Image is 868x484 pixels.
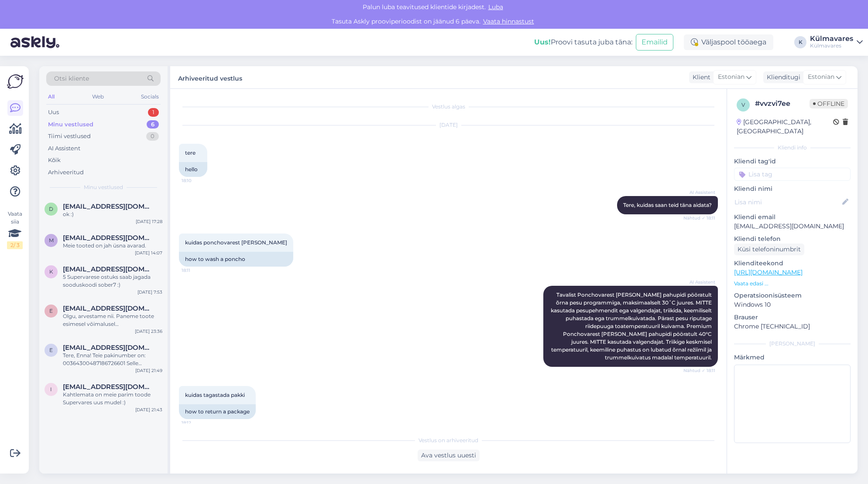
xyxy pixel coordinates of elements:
[48,108,59,117] div: Uus
[734,353,851,362] p: Märkmed
[185,149,196,156] span: tere
[54,74,89,83] span: Otsi kliente
[178,71,242,83] label: Arhiveeritud vestlus
[734,197,841,207] input: Lisa nimi
[49,237,54,244] span: m
[734,291,851,300] p: Operatsioonisüsteem
[48,168,84,177] div: Arhiveeritud
[737,118,833,136] div: [GEOGRAPHIC_DATA], [GEOGRAPHIC_DATA]
[718,72,744,82] span: Estonian
[63,203,154,210] span: danguolesammal@gmail.com
[486,3,506,11] span: Luba
[7,241,23,249] div: 2 / 3
[63,352,162,367] div: Tere, Enna! Teie pakinumber on: 00364300487186726601 Selle pakinumbriga saate vormistada smartpos...
[734,144,851,152] div: Kliendi info
[136,218,162,225] div: [DATE] 17:28
[135,328,162,335] div: [DATE] 23:36
[63,383,154,391] span: info@info.ee
[49,268,53,275] span: k
[50,386,52,393] span: i
[137,289,162,295] div: [DATE] 7:53
[148,108,159,117] div: 1
[810,42,853,49] div: Külmavares
[182,420,214,426] span: 18:12
[734,268,803,276] a: [URL][DOMAIN_NAME]
[683,279,715,285] span: AI Assistent
[734,280,851,288] p: Vaata edasi ...
[534,38,551,46] b: Uus!
[135,367,162,374] div: [DATE] 21:49
[48,156,61,165] div: Kõik
[179,103,718,111] div: Vestlus algas
[7,210,23,249] div: Vaata siia
[135,406,162,413] div: [DATE] 21:43
[63,265,154,273] span: kristiina@contriber.com
[63,305,154,312] span: enna.tlp@gmail.com
[734,259,851,268] p: Klienditeekond
[734,300,851,309] p: Windows 10
[810,99,848,108] span: Offline
[683,189,715,196] span: AI Assistent
[734,168,851,181] input: Lisa tag
[734,234,851,244] p: Kliendi telefon
[763,73,800,82] div: Klienditugi
[63,273,162,289] div: 5 Supervarese ostuks saab jagada sooduskoodi sober7 :)
[794,36,806,48] div: K
[63,242,162,250] div: Meie tooted on jah üsna avarad.
[147,120,159,129] div: 6
[734,244,804,255] div: Küsi telefoninumbrit
[418,450,480,461] div: Ava vestlus uuesti
[179,162,207,177] div: hello
[534,37,632,47] div: Proovi tasuta juba täna:
[734,184,851,193] p: Kliendi nimi
[623,202,712,208] span: Tere, kuidas saan teid täna aidata?
[179,404,256,419] div: how to return a package
[734,157,851,166] p: Kliendi tag'id
[7,73,24,90] img: Askly Logo
[90,91,106,102] div: Web
[135,250,162,256] div: [DATE] 14:07
[419,437,478,444] span: Vestlus on arhiveeritud
[182,177,214,184] span: 18:10
[683,215,715,221] span: Nähtud ✓ 18:11
[480,17,537,25] a: Vaata hinnastust
[139,91,161,102] div: Socials
[185,392,245,398] span: kuidas tagastada pakki
[683,367,715,374] span: Nähtud ✓ 18:11
[741,102,745,108] span: v
[684,34,773,50] div: Väljaspool tööaega
[48,120,93,129] div: Minu vestlused
[48,132,91,141] div: Tiimi vestlused
[49,308,53,314] span: e
[179,252,293,267] div: how to wash a poncho
[179,121,718,129] div: [DATE]
[63,234,154,242] span: marimix16@gmail.com
[63,391,162,406] div: Kahtlemata on meie parim toode Supervares uus mudel :)
[810,35,853,42] div: Külmavares
[734,222,851,231] p: [EMAIL_ADDRESS][DOMAIN_NAME]
[63,312,162,328] div: Olgu, arvestame nii. Paneme toote esimesel võimalusel [PERSON_NAME]. Hetkese seisuga peaks [PERSO...
[734,213,851,222] p: Kliendi email
[49,206,53,212] span: d
[551,291,713,361] span: Tavalist Ponchovarest [PERSON_NAME] pahupidi pööratult õrna pesu programmiga, maksimaalselt 30˚C ...
[63,210,162,218] div: ok :)
[146,132,159,141] div: 0
[808,72,834,82] span: Estonian
[185,239,287,246] span: kuidas ponchovarest [PERSON_NAME]
[84,183,123,191] span: Minu vestlused
[689,73,710,82] div: Klient
[46,91,56,102] div: All
[734,313,851,322] p: Brauser
[810,35,863,49] a: KülmavaresKülmavares
[636,34,673,51] button: Emailid
[48,144,80,153] div: AI Assistent
[49,347,53,353] span: e
[755,98,810,109] div: # vvzvi7ee
[182,267,214,274] span: 18:11
[63,344,154,352] span: enna.tlp@gmail.com
[734,322,851,331] p: Chrome [TECHNICAL_ID]
[734,340,851,348] div: [PERSON_NAME]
